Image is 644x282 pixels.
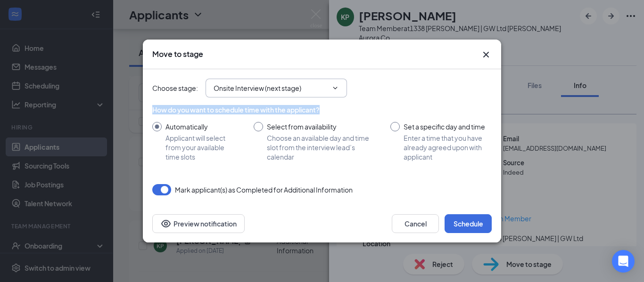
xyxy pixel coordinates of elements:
[331,84,339,92] svg: ChevronDown
[480,49,492,60] svg: Cross
[152,105,492,114] div: How do you want to schedule time with the applicant?
[445,214,492,233] button: Schedule
[160,218,172,229] svg: Eye
[175,184,353,195] span: Mark applicant(s) as Completed for Additional Information
[612,250,635,273] div: Open Intercom Messenger
[152,49,203,59] h3: Move to stage
[152,214,245,233] button: Preview notificationEye
[392,214,439,233] button: Cancel
[152,83,198,93] span: Choose stage :
[480,49,492,60] button: Close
